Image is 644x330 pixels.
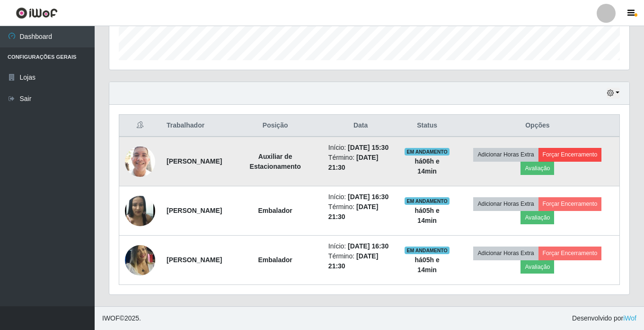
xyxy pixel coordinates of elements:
span: IWOF [102,314,120,322]
time: [DATE] 16:30 [348,242,388,250]
span: EM ANDAMENTO [405,197,450,205]
span: EM ANDAMENTO [405,247,450,254]
th: Posição [228,115,322,137]
strong: [PERSON_NAME] [167,207,222,214]
span: © 2025 . [102,313,141,323]
strong: Auxiliar de Estacionamento [250,153,301,170]
a: iWof [623,314,636,322]
span: EM ANDAMENTO [405,148,450,156]
th: Status [398,115,455,137]
button: Forçar Encerramento [538,148,602,161]
li: Início: [328,241,393,251]
button: Forçar Encerramento [538,197,602,211]
button: Adicionar Horas Extra [473,247,538,260]
strong: há 05 h e 14 min [415,207,440,224]
span: Desenvolvido por [572,313,636,323]
img: 1733239406405.jpeg [125,238,155,282]
li: Início: [328,143,393,153]
th: Data [323,115,399,137]
time: [DATE] 16:30 [348,193,388,201]
li: Término: [328,153,393,173]
img: 1753350914768.jpeg [125,141,155,182]
strong: há 05 h e 14 min [415,256,440,274]
li: Término: [328,251,393,271]
li: Início: [328,192,393,202]
strong: há 06 h e 14 min [415,157,440,175]
strong: Embalador [258,256,292,264]
button: Forçar Encerramento [538,247,602,260]
button: Adicionar Horas Extra [473,148,538,161]
strong: Embalador [258,207,292,214]
li: Término: [328,202,393,222]
time: [DATE] 15:30 [348,144,388,151]
th: Trabalhador [161,115,228,137]
button: Avaliação [520,211,554,224]
button: Adicionar Horas Extra [473,197,538,211]
strong: [PERSON_NAME] [167,256,222,264]
strong: [PERSON_NAME] [167,157,222,165]
img: 1732819988000.jpeg [125,192,155,229]
img: CoreUI Logo [16,7,58,19]
th: Opções [456,115,620,137]
button: Avaliação [520,260,554,274]
button: Avaliação [520,162,554,175]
